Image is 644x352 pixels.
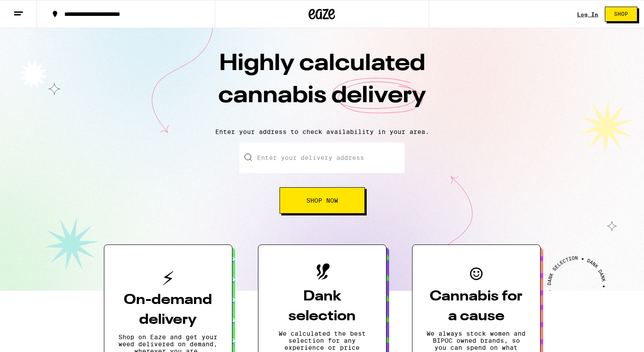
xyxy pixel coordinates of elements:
input: Enter your delivery address [239,142,405,173]
p: Enter your address to check availability in your area. [9,128,635,135]
h3: Dank selection [272,287,372,326]
h3: Cannabis for a cause [427,287,526,326]
span: Shop Now [306,197,338,204]
button: Shop [605,7,637,22]
button: Shop Now [280,187,365,214]
span: Shop [614,11,628,17]
div: Log In [577,11,598,17]
h3: On-demand delivery [118,290,218,330]
h1: Highly calculated cannabis delivery [168,48,476,121]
